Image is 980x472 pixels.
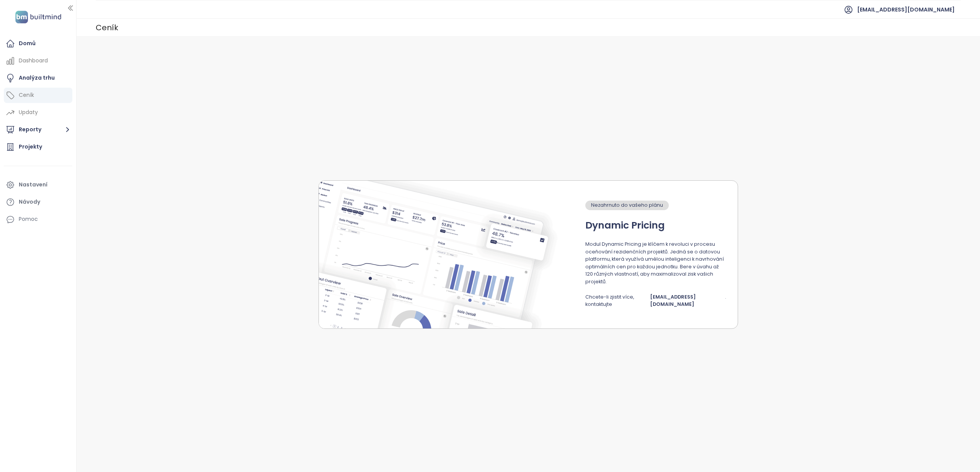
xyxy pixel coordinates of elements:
[19,180,47,189] div: Nastavení
[19,197,40,207] div: Návody
[4,105,72,120] a: Updaty
[4,53,72,69] a: Dashboard
[19,39,36,48] div: Domů
[19,214,38,224] div: Pomoc
[4,36,72,51] a: Domů
[585,240,726,286] p: Modul Dynamic Pricing je klíčem k revoluci v procesu oceňování rezidenčních projektů. Jedná se o ...
[96,21,118,34] div: Ceník
[19,108,38,117] div: Updaty
[19,73,55,83] div: Analýza trhu
[4,177,72,193] a: Nastavení
[585,218,665,233] h1: Dynamic Pricing
[585,293,648,308] div: Chcete-li zjistit více, kontaktujte
[4,212,72,227] div: Pomoc
[4,139,72,155] a: Projekty
[4,70,72,86] a: Analýza trhu
[13,9,64,25] img: logo
[585,201,669,210] div: Nezahrnuto do vašeho plánu
[19,90,34,100] div: Ceník
[19,142,42,152] div: Projekty
[650,293,724,308] div: [EMAIL_ADDRESS][DOMAIN_NAME]
[19,56,48,65] div: Dashboard
[4,122,72,137] button: Reporty
[4,88,72,103] a: Ceník
[4,194,72,210] a: Návody
[319,181,578,328] img: Dasboard banner
[725,293,726,308] div: .
[857,0,955,19] span: [EMAIL_ADDRESS][DOMAIN_NAME]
